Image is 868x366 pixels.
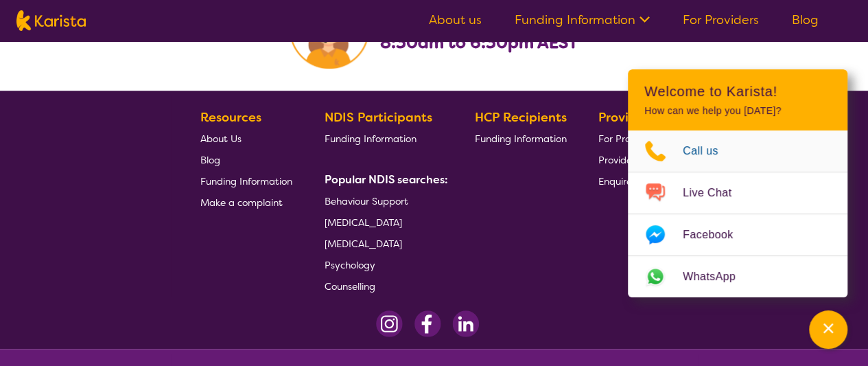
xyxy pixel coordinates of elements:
[325,133,417,145] span: Funding Information
[628,69,847,297] div: Channel Menu
[683,266,752,287] span: WhatsApp
[628,130,847,297] ul: Choose channel
[598,154,662,166] span: Provider Login
[683,12,759,28] a: For Providers
[644,83,831,100] h2: Welcome to Karista!
[325,275,443,297] a: Counselling
[474,128,566,149] a: Funding Information
[200,154,220,166] span: Blog
[325,216,402,229] span: [MEDICAL_DATA]
[414,310,441,337] img: Facebook
[376,310,403,337] img: Instagram
[598,149,662,170] a: Provider Login
[598,128,662,149] a: For Providers
[325,195,408,207] span: Behaviour Support
[200,133,242,145] span: About Us
[429,12,482,28] a: About us
[325,280,375,293] span: Counselling
[200,149,292,170] a: Blog
[325,259,375,271] span: Psychology
[683,141,735,161] span: Call us
[598,133,657,145] span: For Providers
[325,254,443,275] a: Psychology
[683,225,749,245] span: Facebook
[200,109,261,126] b: Resources
[515,12,650,28] a: Funding Information
[452,310,479,337] img: LinkedIn
[325,190,443,211] a: Behaviour Support
[474,109,566,126] b: HCP Recipients
[200,196,283,209] span: Make a complaint
[809,310,847,349] button: Channel Menu
[598,109,655,126] b: Providers
[598,175,632,187] span: Enquire
[792,12,819,28] a: Blog
[644,105,831,117] p: How can we help you [DATE]?
[325,128,443,149] a: Funding Information
[16,10,86,31] img: Karista logo
[380,32,578,54] b: 8:30am to 6:30pm AEST
[598,170,662,192] a: Enquire
[200,128,292,149] a: About Us
[200,192,292,213] a: Make a complaint
[325,172,448,187] b: Popular NDIS searches:
[200,170,292,192] a: Funding Information
[683,183,748,203] span: Live Chat
[325,109,432,126] b: NDIS Participants
[325,233,443,254] a: [MEDICAL_DATA]
[200,175,292,187] span: Funding Information
[325,211,443,233] a: [MEDICAL_DATA]
[628,256,847,297] a: Web link opens in a new tab.
[474,133,566,145] span: Funding Information
[325,238,402,250] span: [MEDICAL_DATA]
